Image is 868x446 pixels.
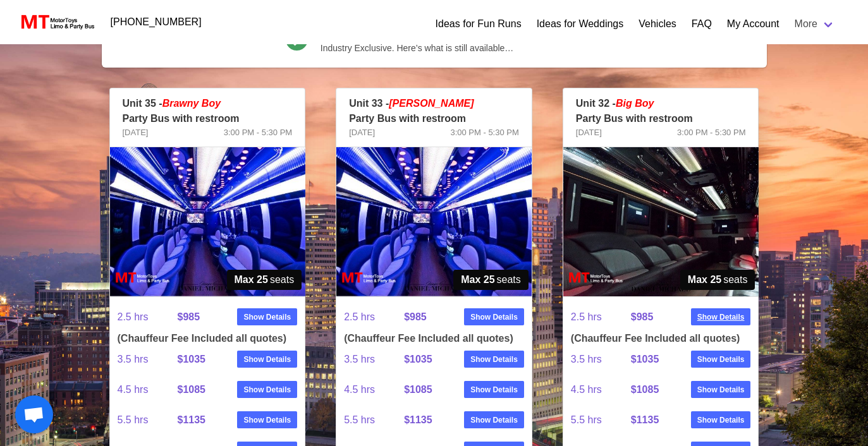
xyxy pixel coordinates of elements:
span: seats [680,270,755,290]
img: 33%2002.jpg [336,147,532,296]
img: 35%2002.jpg [110,147,305,296]
strong: $1035 [404,354,432,365]
em: Big Boy [616,98,654,109]
strong: Max 25 [688,272,721,287]
span: 3:00 PM - 5:30 PM [677,126,745,139]
strong: $1135 [177,414,205,425]
img: MotorToys Logo [18,13,95,31]
strong: Show Details [243,311,291,323]
em: [PERSON_NAME] [389,98,474,109]
em: Brawny Boy [162,98,221,109]
img: 32%2002.jpg [563,147,759,296]
strong: $1135 [404,414,432,425]
span: seats [227,270,302,290]
strong: $1035 [631,354,659,365]
p: Unit 35 - [123,96,293,111]
strong: Show Details [470,354,518,365]
strong: Show Details [697,384,745,395]
span: 3:00 PM - 5:30 PM [450,126,518,139]
strong: Show Details [243,414,291,426]
strong: Max 25 [235,272,268,287]
strong: Show Details [243,384,291,395]
span: 2.5 hrs [344,302,404,332]
a: Ideas for Fun Runs [436,16,522,32]
p: Party Bus with restroom [123,111,293,126]
strong: $985 [404,311,427,322]
strong: Show Details [697,311,745,323]
strong: Show Details [243,354,291,365]
span: 5.5 hrs [344,405,404,435]
a: FAQ [692,16,712,32]
span: [DATE] [123,126,149,139]
h4: (Chauffeur Fee Included all quotes) [344,332,524,344]
strong: $1085 [177,384,205,395]
span: 4.5 hrs [344,375,404,405]
a: Vehicles [639,16,676,32]
span: 3.5 hrs [344,344,404,375]
h4: (Chauffeur Fee Included all quotes) [571,332,751,344]
p: Unit 32 - [576,96,746,111]
strong: $1135 [631,414,659,425]
span: 5.5 hrs [118,405,178,435]
strong: Show Details [697,354,745,365]
strong: Show Details [470,311,518,323]
a: [PHONE_NUMBER] [103,9,209,35]
span: 5.5 hrs [571,405,631,435]
span: 2.5 hrs [118,302,178,332]
strong: $1035 [177,354,205,365]
span: 4.5 hrs [118,375,178,405]
a: My Account [727,16,779,32]
span: 3.5 hrs [118,344,178,375]
span: 3.5 hrs [571,344,631,375]
strong: $1085 [631,384,659,395]
span: 2.5 hrs [571,302,631,332]
strong: Show Details [470,384,518,395]
strong: $985 [177,311,200,322]
a: Open chat [15,395,53,433]
span: 3:00 PM - 5:30 PM [224,126,292,139]
strong: Show Details [697,414,745,426]
span: [DATE] [576,126,602,139]
p: Party Bus with restroom [349,111,519,126]
span: seats [453,270,529,290]
p: Unit 33 - [349,96,519,111]
h4: (Chauffeur Fee Included all quotes) [118,332,298,344]
strong: $1085 [404,384,432,395]
a: More [787,11,843,37]
strong: $985 [631,311,654,322]
span: Industry Exclusive. Here’s what is still available… [321,42,583,55]
strong: Show Details [470,414,518,426]
p: Party Bus with restroom [576,111,746,126]
strong: Max 25 [461,272,494,287]
span: 4.5 hrs [571,375,631,405]
span: [DATE] [349,126,375,139]
a: Ideas for Weddings [537,16,624,32]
